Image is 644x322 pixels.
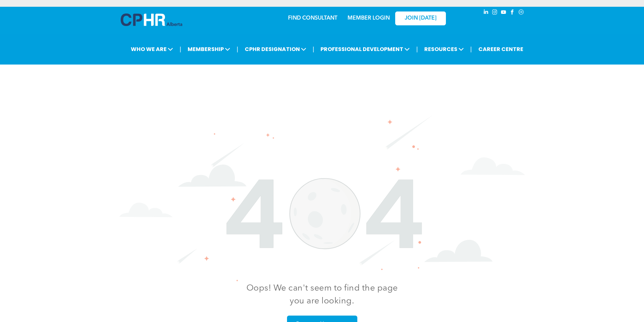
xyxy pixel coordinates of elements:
a: facebook [509,8,516,18]
li: | [237,42,238,56]
span: Oops! We can't seem to find the page you are looking. [246,284,398,305]
span: RESOURCES [422,43,466,55]
span: JOIN [DATE] [405,15,436,22]
a: MEMBER LOGIN [348,16,390,21]
li: | [313,42,314,56]
li: | [470,42,472,56]
a: CAREER CENTRE [476,43,525,55]
a: Social network [518,8,525,18]
a: linkedin [482,8,490,18]
li: | [416,42,418,56]
span: PROFESSIONAL DEVELOPMENT [318,43,412,55]
span: CPHR DESIGNATION [243,43,308,55]
span: WHO WE ARE [129,43,175,55]
a: youtube [500,8,507,18]
a: FIND CONSULTANT [288,16,337,21]
img: The number 404 is surrounded by clouds and stars on a white background. [119,115,525,281]
a: instagram [491,8,499,18]
span: MEMBERSHIP [186,43,232,55]
li: | [180,42,181,56]
img: A blue and white logo for cp alberta [121,14,182,26]
a: JOIN [DATE] [395,11,446,25]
